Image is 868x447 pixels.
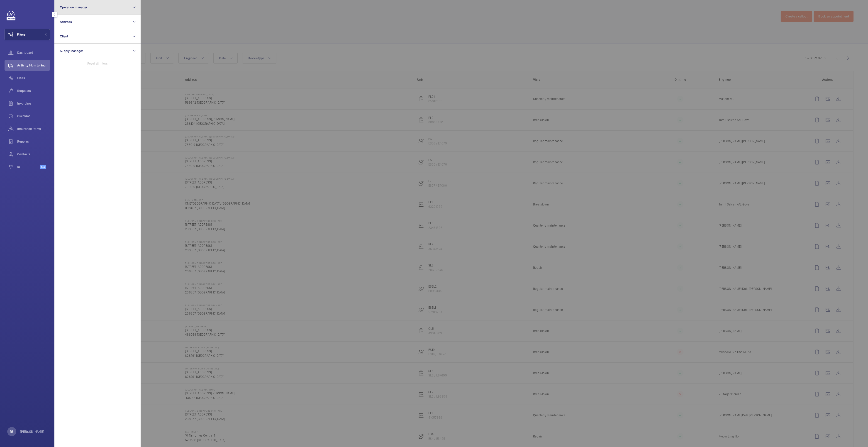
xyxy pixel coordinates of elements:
[17,88,50,93] span: Requests
[17,152,50,156] span: Contacts
[5,29,50,40] button: Filters
[17,101,50,106] span: Invoicing
[20,429,44,434] p: [PERSON_NAME]
[17,165,40,169] span: IoT
[10,429,14,434] p: RS
[17,63,50,68] span: Activity Monitoring
[17,50,50,55] span: Dashboard
[40,165,46,169] span: Beta
[17,139,50,144] span: Reports
[17,127,50,131] span: Insurance items
[17,32,26,37] span: Filters
[17,76,50,80] span: Units
[17,114,50,118] span: Overtime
